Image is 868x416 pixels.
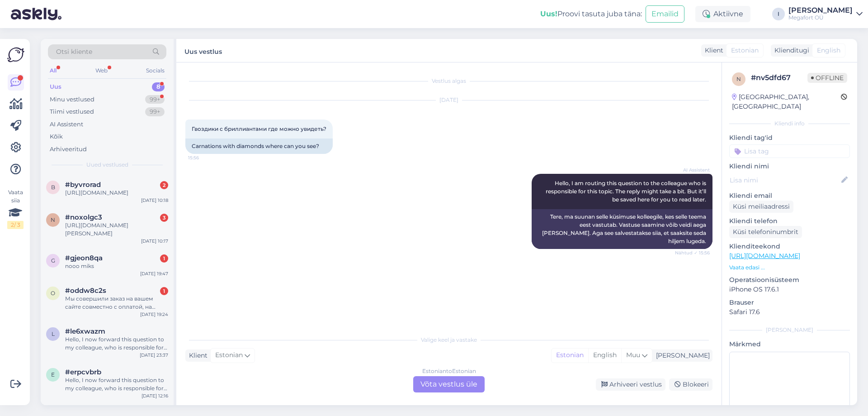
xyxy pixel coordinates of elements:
div: Aktiivne [695,6,750,22]
span: #gjeon8qa [65,254,103,262]
div: Web [94,65,109,77]
div: Megafort OÜ [788,14,853,21]
div: [DATE] 10:17 [141,238,168,244]
span: Гвоздики с бриллиантами где можно увидеть? [192,125,326,132]
span: English [817,46,840,55]
div: [DATE] 12:16 [142,392,168,399]
span: Uued vestlused [86,161,128,169]
div: Küsi telefoninumbrit [729,226,802,238]
div: [DATE] 19:24 [140,311,168,318]
div: 99+ [145,95,165,104]
div: Proovi tasuta juba täna: [540,9,642,19]
label: Uus vestlus [184,44,222,57]
p: Safari 17.6 [729,307,850,317]
span: Estonian [215,350,243,360]
div: Arhiveeri vestlus [596,378,665,391]
input: Lisa nimi [730,175,840,185]
span: o [51,290,55,296]
div: Kõik [50,132,63,141]
div: # nv5dfd67 [751,72,807,83]
div: [PERSON_NAME] [788,7,853,14]
span: #erpcvbrb [65,368,101,376]
div: nooo miks [65,262,168,270]
div: Vaata siia [7,188,24,229]
div: I [772,8,785,20]
div: [DATE] 19:47 [140,270,168,277]
div: [DATE] [185,96,712,104]
p: Klienditeekond [729,242,850,251]
span: Otsi kliente [56,47,92,57]
span: l [52,330,55,337]
span: #le6xwazm [65,327,105,335]
p: Kliendi tag'id [729,133,850,143]
span: e [51,371,55,378]
span: #noxolgc3 [65,213,102,221]
span: Estonian [731,46,759,55]
div: Klient [185,351,208,360]
div: Carnations with diamonds where can you see? [185,139,333,154]
span: b [51,184,55,191]
div: Uus [50,82,61,91]
div: [URL][DOMAIN_NAME][PERSON_NAME] [65,221,168,238]
div: [DATE] 23:37 [140,352,168,359]
input: Lisa tag [729,144,850,158]
p: Brauser [729,298,850,307]
div: Tiimi vestlused [50,107,94,116]
a: [URL][DOMAIN_NAME] [729,252,800,260]
span: n [736,76,741,82]
div: [DATE] 10:18 [141,197,168,204]
span: Nähtud ✓ 15:56 [675,249,710,256]
div: Estonian to Estonian [422,367,476,375]
div: Hello, I now forward this question to my colleague, who is responsible for this. The reply will b... [65,376,168,392]
div: Socials [144,65,166,77]
p: Kliendi email [729,191,850,201]
div: 2 / 3 [7,221,24,229]
div: Klient [701,46,723,55]
div: 1 [160,254,168,263]
span: g [51,257,55,264]
div: 99+ [145,107,165,116]
div: [PERSON_NAME] [652,351,710,360]
div: Valige keel ja vastake [185,336,712,344]
span: #oddw8c2s [65,287,106,295]
div: All [48,65,58,77]
div: English [588,349,621,362]
div: 2 [160,181,168,189]
span: Muu [626,351,640,359]
div: Võta vestlus üle [413,376,485,392]
div: AI Assistent [50,120,83,129]
div: Hello, I now forward this question to my colleague, who is responsible for this. The reply will b... [65,335,168,352]
div: Blokeeri [669,378,712,391]
div: Küsi meiliaadressi [729,201,793,213]
div: [PERSON_NAME] [729,326,850,334]
button: Emailid [646,5,684,23]
span: Hello, I am routing this question to the colleague who is responsible for this topic. The reply m... [546,180,708,203]
div: Arhiveeritud [50,145,87,154]
div: Tere, ma suunan selle küsimuse kolleegile, kes selle teema eest vastutab. Vastuse saamine võib ve... [532,209,712,249]
div: Klienditugi [771,46,809,55]
span: 15:56 [188,154,222,161]
div: Vestlus algas [185,77,712,85]
img: Askly Logo [7,46,24,63]
div: Minu vestlused [50,95,94,104]
span: #byvrorad [65,181,101,189]
p: Kliendi telefon [729,216,850,226]
a: [PERSON_NAME]Megafort OÜ [788,7,863,21]
div: 8 [152,82,165,91]
b: Uus! [540,10,557,18]
div: Мы совершили заказ на вашем сайте совместно с оплатой, на почту ничего не получили до сих пор и з... [65,295,168,311]
p: Operatsioonisüsteem [729,275,850,285]
p: Kliendi nimi [729,162,850,171]
div: [URL][DOMAIN_NAME] [65,189,168,197]
div: Estonian [552,349,588,362]
div: 1 [160,287,168,295]
span: Offline [807,73,847,83]
div: Kliendi info [729,120,850,128]
p: Märkmed [729,339,850,349]
div: [GEOGRAPHIC_DATA], [GEOGRAPHIC_DATA] [732,92,841,111]
p: Vaata edasi ... [729,263,850,272]
span: n [51,216,55,223]
div: 3 [160,214,168,222]
p: iPhone OS 17.6.1 [729,285,850,294]
span: AI Assistent [676,167,710,173]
